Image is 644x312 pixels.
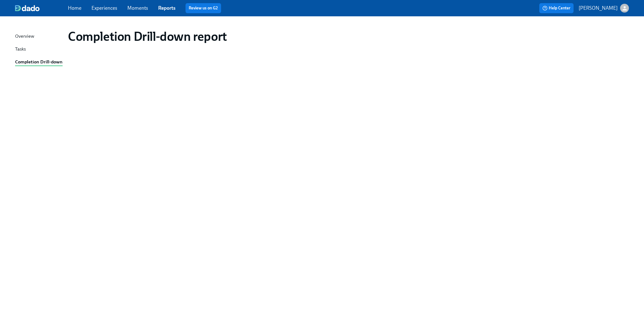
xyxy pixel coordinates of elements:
[542,5,570,11] span: Help Center
[539,3,574,13] button: Help Center
[158,5,175,11] a: Reports
[68,29,227,44] h1: Completion Drill-down report
[15,33,63,40] a: Overview
[186,3,221,13] button: Review us on G2
[15,5,40,11] img: dado
[579,4,629,13] button: [PERSON_NAME]
[15,46,26,53] div: Tasks
[68,5,81,11] a: Home
[579,5,618,12] p: [PERSON_NAME]
[127,5,148,11] a: Moments
[92,5,117,11] a: Experiences
[15,33,34,40] div: Overview
[15,58,63,66] div: Completion Drill-down
[15,58,63,66] a: Completion Drill-down
[189,5,218,11] a: Review us on G2
[15,5,68,11] a: dado
[15,46,63,53] a: Tasks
